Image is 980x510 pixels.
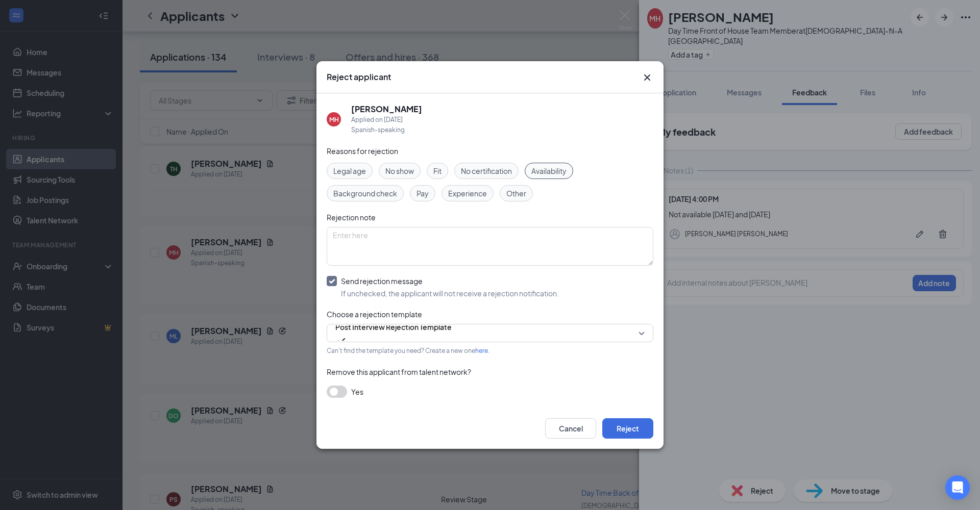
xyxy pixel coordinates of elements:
[602,418,653,439] button: Reject
[327,367,471,376] span: Remove this applicant from talent network?
[329,115,339,124] div: MH
[945,475,970,500] div: Open Intercom Messenger
[641,71,653,84] button: Close
[333,188,397,199] span: Background check
[351,115,422,125] div: Applied on [DATE]
[475,347,488,354] a: here
[641,71,653,84] svg: Cross
[351,125,422,135] div: Spanish-speaking
[531,165,567,176] span: Availability
[506,188,526,199] span: Other
[416,188,429,199] span: Pay
[335,319,452,335] span: Post Interview Rejection Template
[351,104,422,115] h5: [PERSON_NAME]
[335,335,348,347] svg: Checkmark
[545,418,596,439] button: Cancel
[385,165,414,176] span: No show
[327,213,376,222] span: Rejection note
[327,146,398,156] span: Reasons for rejection
[351,386,363,398] span: Yes
[333,165,366,176] span: Legal age
[327,347,489,354] span: Can't find the template you need? Create a new one .
[327,310,422,319] span: Choose a rejection template
[327,71,391,83] h3: Reject applicant
[448,188,487,199] span: Experience
[461,165,512,176] span: No certification
[433,165,442,176] span: Fit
